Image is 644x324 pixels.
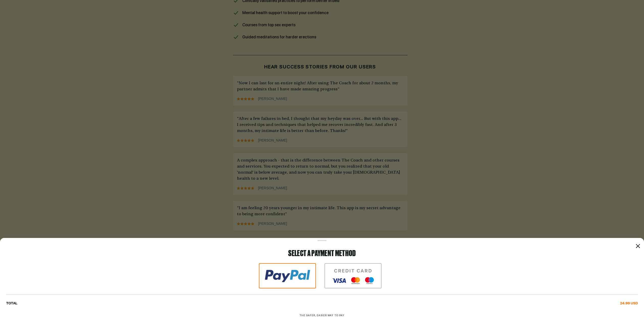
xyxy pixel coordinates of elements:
span: The safer, easier way to pay [300,314,344,317]
img: icon [259,263,316,288]
span: 24.99 USD [620,301,638,306]
span: TOTAL [6,301,17,306]
p: Select a payment method [6,249,638,257]
img: icon [325,263,382,288]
